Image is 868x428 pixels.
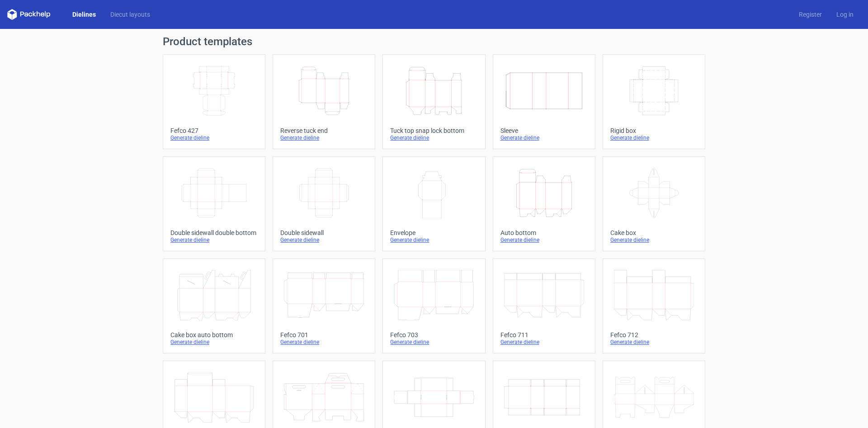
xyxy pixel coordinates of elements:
[390,339,477,346] div: Generate dieline
[280,236,368,244] div: Generate dieline
[500,331,588,339] div: Fefco 711
[103,10,157,19] a: Diecut layouts
[163,36,705,47] h1: Product templates
[390,134,477,141] div: Generate dieline
[280,229,368,236] div: Double sidewall
[500,127,588,134] div: Sleeve
[390,229,477,236] div: Envelope
[500,229,588,236] div: Auto bottom
[792,10,829,19] a: Register
[610,236,698,244] div: Generate dieline
[493,54,595,149] a: SleeveGenerate dieline
[493,156,595,251] a: Auto bottomGenerate dieline
[280,127,368,134] div: Reverse tuck end
[610,127,698,134] div: Rigid box
[610,339,698,346] div: Generate dieline
[280,331,368,339] div: Fefco 701
[610,134,698,141] div: Generate dieline
[170,229,258,236] div: Double sidewall double bottom
[603,156,705,251] a: Cake boxGenerate dieline
[382,156,485,251] a: EnvelopeGenerate dieline
[610,229,698,236] div: Cake box
[170,331,258,339] div: Cake box auto bottom
[493,259,595,353] a: Fefco 711Generate dieline
[273,259,375,353] a: Fefco 701Generate dieline
[170,339,258,346] div: Generate dieline
[273,54,375,149] a: Reverse tuck endGenerate dieline
[390,236,477,244] div: Generate dieline
[170,127,258,134] div: Fefco 427
[390,331,477,339] div: Fefco 703
[390,127,477,134] div: Tuck top snap lock bottom
[163,259,265,353] a: Cake box auto bottomGenerate dieline
[382,54,485,149] a: Tuck top snap lock bottomGenerate dieline
[280,339,368,346] div: Generate dieline
[500,339,588,346] div: Generate dieline
[65,10,103,19] a: Dielines
[500,236,588,244] div: Generate dieline
[610,331,698,339] div: Fefco 712
[280,134,368,141] div: Generate dieline
[603,54,705,149] a: Rigid boxGenerate dieline
[163,54,265,149] a: Fefco 427Generate dieline
[170,236,258,244] div: Generate dieline
[829,10,861,19] a: Log in
[382,259,485,353] a: Fefco 703Generate dieline
[603,259,705,353] a: Fefco 712Generate dieline
[170,134,258,141] div: Generate dieline
[500,134,588,141] div: Generate dieline
[273,156,375,251] a: Double sidewallGenerate dieline
[163,156,265,251] a: Double sidewall double bottomGenerate dieline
